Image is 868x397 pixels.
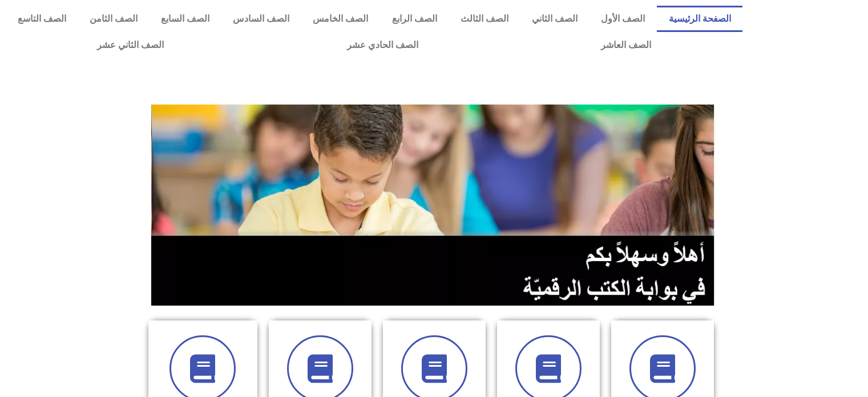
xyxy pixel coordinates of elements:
a: الصف الثالث [449,6,520,32]
a: الصف الرابع [380,6,449,32]
a: الصف الأول [590,6,657,32]
a: الصف السابع [149,6,221,32]
a: الصف الثاني عشر [6,32,255,58]
a: الصف الثاني [520,6,589,32]
a: الصف الخامس [301,6,380,32]
a: الصف الحادي عشر [255,32,509,58]
a: الصفحة الرئيسية [657,6,742,32]
a: الصف العاشر [510,32,742,58]
a: الصف السادس [221,6,301,32]
a: الصف التاسع [6,6,78,32]
a: الصف الثامن [78,6,149,32]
